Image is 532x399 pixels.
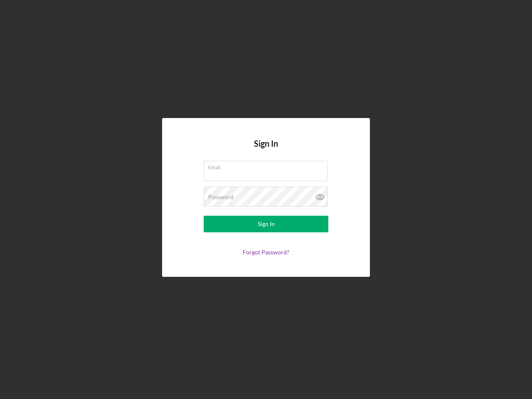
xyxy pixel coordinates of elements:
button: Sign In [204,216,328,232]
label: Email [208,161,328,170]
h4: Sign In [254,139,278,161]
label: Password [208,194,234,200]
a: Forgot Password? [243,249,289,256]
div: Sign In [258,216,275,232]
